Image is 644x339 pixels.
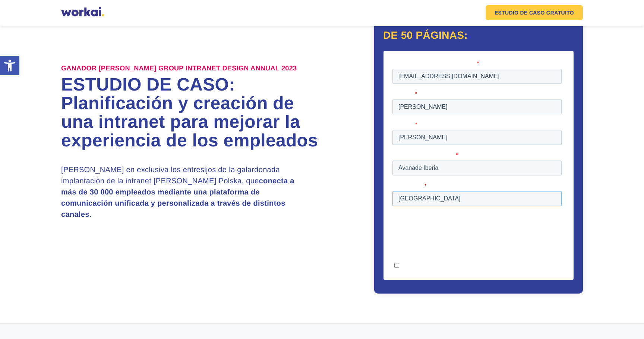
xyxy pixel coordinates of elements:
label: GANADOR [PERSON_NAME] GROUP INTRANET DESIGN ANNUAL 2023 [61,64,297,73]
em: ESTUDIO DE CASO [495,10,545,15]
a: ESTUDIO DE CASOGRATUITO [486,5,583,20]
strong: conecta a más de 30 000 empleados mediante una plataforma de comunicación unificada y personaliza... [61,177,294,219]
h3: [PERSON_NAME] en exclusiva los entresijos de la galardonada implantación de la intranet [PERSON_N... [61,164,296,220]
h1: ESTUDIO DE CASO: Planificación y creación de una intranet para mejorar la experiencia de los empl... [61,76,322,150]
iframe: Form 0 [392,60,565,277]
